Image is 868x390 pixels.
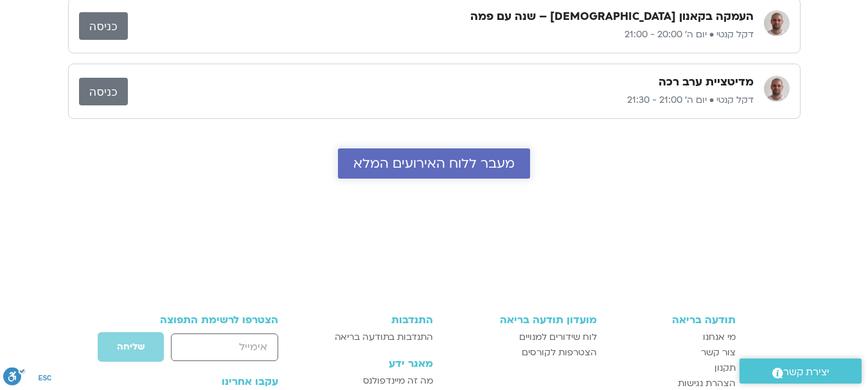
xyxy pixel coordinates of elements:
[701,345,736,360] span: צור קשר
[128,93,754,108] p: דקל קנטי • יום ה׳ 21:00 - 21:30
[714,360,736,376] span: תקנון
[470,9,754,24] h3: העמקה בקאנון [DEMOGRAPHIC_DATA] – שנה עם פמה
[610,360,736,376] a: תקנון
[446,314,597,326] h3: מועדון תודעה בריאה
[363,373,433,389] span: מה זה מיינדפולנס
[133,314,279,326] h3: הצטרפו לרשימת התפוצה
[610,314,736,326] h3: תודעה בריאה
[314,314,432,326] h3: התנדבות
[610,330,736,345] a: מי אנחנו
[79,12,128,40] a: כניסה
[522,345,597,360] span: הצטרפות לקורסים
[171,333,278,361] input: אימייל
[314,373,432,389] a: מה זה מיינדפולנס
[740,359,862,384] a: יצירת קשר
[338,148,530,179] a: מעבר ללוח האירועים המלא
[314,330,432,345] a: התנדבות בתודעה בריאה
[703,330,736,345] span: מי אנחנו
[519,330,597,345] span: לוח שידורים למנויים
[314,358,432,369] h3: מאגר ידע
[764,10,790,36] img: דקל קנטי
[128,27,754,42] p: דקל קנטי • יום ה׳ 20:00 - 21:00
[764,76,790,102] img: דקל קנטי
[133,376,279,387] h3: עקבו אחרינו
[353,156,515,171] span: מעבר ללוח האירועים המלא
[610,345,736,360] a: צור קשר
[117,342,145,352] span: שליחה
[659,75,754,90] h3: מדיטציית ערב רכה
[446,330,597,345] a: לוח שידורים למנויים
[446,345,597,360] a: הצטרפות לקורסים
[783,364,829,381] span: יצירת קשר
[97,332,164,362] button: שליחה
[79,78,128,105] a: כניסה
[133,332,279,369] form: טופס חדש
[335,330,433,345] span: התנדבות בתודעה בריאה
